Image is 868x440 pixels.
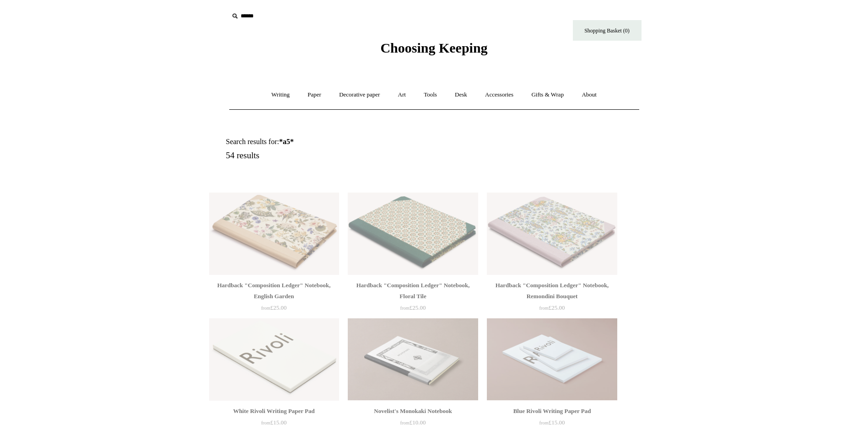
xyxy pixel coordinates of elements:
[400,304,426,311] span: £25.00
[539,419,565,426] span: £15.00
[209,318,339,401] img: White Rivoli Writing Paper Pad
[487,193,617,275] img: Hardback "Composition Ledger" Notebook, Remondini Bouquet
[261,420,270,425] span: from
[348,193,478,275] a: Hardback "Composition Ledger" Notebook, Floral Tile Hardback "Composition Ledger" Notebook, Flora...
[400,419,426,426] span: £10.00
[350,280,475,302] div: Hardback "Composition Ledger" Notebook, Floral Tile
[226,150,445,161] h5: 54 results
[261,306,270,311] span: from
[539,304,565,311] span: £25.00
[209,318,339,401] a: White Rivoli Writing Paper Pad White Rivoli Writing Paper Pad
[573,83,605,107] a: About
[477,83,522,107] a: Accessories
[261,304,287,311] span: £25.00
[573,20,642,41] a: Shopping Basket (0)
[489,280,615,302] div: Hardback "Composition Ledger" Notebook, Remondini Bouquet
[390,83,414,107] a: Art
[263,83,298,107] a: Writing
[539,420,549,425] span: from
[350,406,475,417] div: Novelist's Monokaki Notebook
[348,280,478,317] a: Hardback "Composition Ledger" Notebook, Floral Tile from£25.00
[261,419,287,426] span: £15.00
[487,280,617,317] a: Hardback "Composition Ledger" Notebook, Remondini Bouquet from£25.00
[331,83,388,107] a: Decorative paper
[487,193,617,275] a: Hardback "Composition Ledger" Notebook, Remondini Bouquet Hardback "Composition Ledger" Notebook,...
[487,318,617,401] img: Blue Rivoli Writing Paper Pad
[400,420,410,425] span: from
[539,306,549,311] span: from
[400,306,410,311] span: from
[487,318,617,401] a: Blue Rivoli Writing Paper Pad Blue Rivoli Writing Paper Pad
[209,193,339,275] img: Hardback "Composition Ledger" Notebook, English Garden
[380,40,487,55] span: Choosing Keeping
[489,406,615,417] div: Blue Rivoli Writing Paper Pad
[211,406,337,417] div: White Rivoli Writing Paper Pad
[348,318,478,401] a: Novelist's Monokaki Notebook Novelist's Monokaki Notebook
[209,193,339,275] a: Hardback "Composition Ledger" Notebook, English Garden Hardback "Composition Ledger" Notebook, En...
[380,48,487,54] a: Choosing Keeping
[299,83,329,107] a: Paper
[209,280,339,317] a: Hardback "Composition Ledger" Notebook, English Garden from£25.00
[523,83,572,107] a: Gifts & Wrap
[447,83,475,107] a: Desk
[415,83,445,107] a: Tools
[348,193,478,275] img: Hardback "Composition Ledger" Notebook, Floral Tile
[348,318,478,401] img: Novelist's Monokaki Notebook
[226,137,445,146] h1: Search results for:
[211,280,337,302] div: Hardback "Composition Ledger" Notebook, English Garden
